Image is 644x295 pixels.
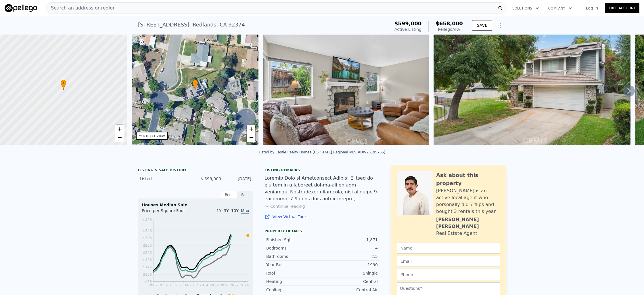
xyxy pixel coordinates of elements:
tspan: $66 [145,280,152,284]
tspan: 2014 [200,283,208,287]
div: Rent [221,191,237,199]
tspan: $146 [143,265,152,269]
span: 3Y [224,208,229,213]
span: $658,000 [436,20,463,26]
div: LISTING & SALE HISTORY [138,168,253,174]
div: 1,871 [322,237,378,243]
tspan: 2007 [169,283,178,287]
span: $599,000 [394,20,422,26]
a: Zoom in [115,125,124,133]
span: • [61,81,66,86]
div: Real Estate Agent [436,230,477,237]
tspan: $406 [143,218,152,222]
input: Phone [397,269,500,280]
tspan: 2022 [230,283,239,287]
div: Pellego ARV [436,26,463,32]
div: • [192,80,198,90]
div: Cooling [266,287,322,293]
tspan: 2019 [220,283,229,287]
div: Ask about this property [436,171,500,187]
span: 10Y [231,208,239,213]
div: Shingle [322,270,378,276]
tspan: $346 [143,229,152,233]
div: [PERSON_NAME] is an active local agent who personally did 7 flips and bought 3 rentals this year. [436,187,500,215]
div: Price per Square Foot [142,208,195,217]
div: Loremip Dolo si Ametconsect Adipis! Elitsed do eiu tem in u laboreet dol-ma-ali en adm veniamqui ... [264,175,379,202]
div: • [61,80,66,90]
tspan: $186 [143,258,152,262]
tspan: $106 [143,273,152,277]
button: Company [544,3,577,14]
div: Year Built [266,262,322,268]
span: Max [241,208,249,214]
span: + [118,125,121,132]
button: SAVE [472,20,492,31]
img: Pellego [5,4,37,12]
button: Show Options [494,20,506,31]
div: Listed [140,176,191,182]
a: Free Account [605,3,639,13]
button: Continue reading [264,203,305,209]
tspan: 2009 [179,283,188,287]
span: + [249,125,253,132]
div: Houses Median Sale [142,202,249,208]
div: Listing remarks [264,168,379,172]
img: Sale: 167628538 Parcel: 127872377 [263,35,429,145]
div: Central [322,279,378,284]
span: 1Y [216,208,221,213]
div: Heating [266,279,322,284]
tspan: 2002 [149,283,158,287]
div: STREET VIEW [143,134,165,138]
div: 2.5 [322,254,378,259]
div: 4 [322,245,378,251]
a: Zoom in [247,125,255,133]
div: Bedrooms [266,245,322,251]
a: Log In [579,5,605,11]
div: Property details [264,229,379,233]
div: Roof [266,270,322,276]
span: − [249,134,253,141]
div: Bathrooms [266,254,322,259]
div: 1990 [322,262,378,268]
tspan: 2017 [210,283,218,287]
tspan: 2004 [159,283,168,287]
tspan: 2012 [189,283,198,287]
div: [PERSON_NAME] [PERSON_NAME] [436,216,500,230]
span: Search an address or region [46,5,116,12]
span: Active Listing [394,27,421,32]
div: Finished Sqft [266,237,322,243]
span: • [192,81,198,86]
input: Name [397,243,500,254]
div: [DATE] [226,176,251,182]
a: Zoom out [247,133,255,142]
div: Central Air [322,287,378,293]
img: Sale: 167628538 Parcel: 127872377 [434,35,630,145]
tspan: $226 [143,251,152,255]
div: Sale [237,191,253,199]
div: [STREET_ADDRESS] , Redlands , CA 92374 [138,21,245,29]
span: − [118,134,121,141]
a: Zoom out [115,133,124,142]
span: $ 599,000 [201,176,221,181]
a: View Virtual Tour [264,214,379,220]
tspan: 2024 [240,283,249,287]
input: Email [397,256,500,267]
tspan: $306 [143,236,152,240]
button: Solutions [508,3,544,14]
div: Listed by Castle Realty Homes ([US_STATE] Regional MLS #DW25195755) [259,150,385,154]
tspan: $266 [143,243,152,248]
